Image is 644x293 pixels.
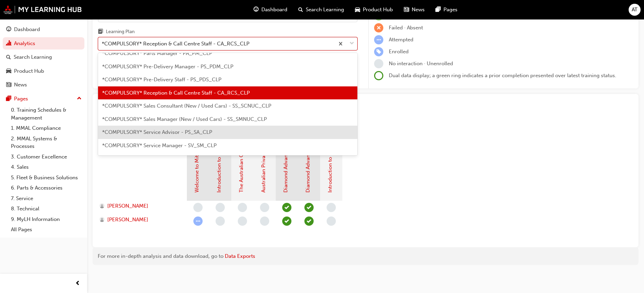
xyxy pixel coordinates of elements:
[238,217,247,226] span: learningRecordVerb_NONE-icon
[282,203,291,212] span: learningRecordVerb_PASS-icon
[102,116,267,122] span: *COMPULSORY* Sales Manager (New / Used Cars) - SS_SMNUC_CLP
[282,217,291,226] span: learningRecordVerb_PASS-icon
[304,217,314,226] span: learningRecordVerb_PASS-icon
[355,5,360,14] span: car-icon
[350,39,354,48] span: down-icon
[8,172,84,183] a: 5. Fleet & Business Solutions
[389,25,423,31] span: Failed · Absent
[14,67,44,75] div: Product Hub
[350,3,398,17] a: car-iconProduct Hub
[98,252,633,260] div: For more in-depth analysis and data download, go to
[304,203,314,212] span: learningRecordVerb_PASS-icon
[102,76,221,83] span: *COMPULSORY* Pre-Delivery Staff - PS_PDS_CLP
[327,217,336,226] span: learningRecordVerb_NONE-icon
[99,202,180,210] a: [PERSON_NAME]
[8,123,84,134] a: 1. MMAL Compliance
[106,28,135,35] div: Learning Plan
[14,81,27,89] div: News
[293,3,350,17] a: search-iconSearch Learning
[238,203,247,212] span: learningRecordVerb_NONE-icon
[193,203,203,212] span: learningRecordVerb_NONE-icon
[8,183,84,193] a: 6. Parts & Accessories
[306,6,344,14] span: Search Learning
[3,65,84,78] a: Product Hub
[374,35,383,44] span: learningRecordVerb_ATTEMPT-icon
[77,94,82,103] span: up-icon
[327,203,336,212] span: learningRecordVerb_NONE-icon
[374,23,383,32] span: learningRecordVerb_FAIL-icon
[374,47,383,56] span: learningRecordVerb_ENROLL-icon
[3,51,84,64] a: Search Learning
[3,93,84,105] button: Pages
[443,6,457,14] span: Pages
[363,6,393,14] span: Product Hub
[8,224,84,235] a: All Pages
[404,5,409,14] span: news-icon
[6,68,11,74] span: car-icon
[8,134,84,152] a: 2. MMAL Systems & Processes
[6,41,11,47] span: chart-icon
[8,152,84,162] a: 3. Customer Excellence
[14,53,52,61] div: Search Learning
[216,217,225,226] span: learningRecordVerb_NONE-icon
[14,26,40,33] div: Dashboard
[102,103,271,109] span: *COMPULSORY* Sales Consultant (New / Used Cars) - SS_SCNUC_CLP
[629,4,641,16] button: AT
[260,217,269,226] span: learningRecordVerb_NONE-icon
[6,82,11,88] span: news-icon
[75,279,80,288] span: prev-icon
[3,23,84,36] a: Dashboard
[8,162,84,172] a: 4. Sales
[430,3,463,17] a: pages-iconPages
[632,6,638,14] span: AT
[8,214,84,225] a: 9. MyLH Information
[107,216,148,224] span: [PERSON_NAME]
[254,5,259,14] span: guage-icon
[6,54,11,60] span: search-icon
[298,5,303,14] span: search-icon
[398,3,430,17] a: news-iconNews
[102,64,233,70] span: *COMPULSORY* Pre-Delivery Manager - PS_PDM_CLP
[14,95,28,103] div: Pages
[260,203,269,212] span: learningRecordVerb_NONE-icon
[8,105,84,123] a: 0. Training Schedules & Management
[412,6,425,14] span: News
[389,60,453,67] span: No interaction · Unenrolled
[8,193,84,204] a: 7. Service
[102,142,217,149] span: *COMPULSORY* Service Manager - SV_SM_CLP
[102,50,212,56] span: *COMPULSORY* Parts Manager - PA_PM_CLP
[102,40,249,48] div: *COMPULSORY* Reception & Call Centre Staff - CA_RCS_CLP
[436,5,441,14] span: pages-icon
[3,22,84,93] button: DashboardAnalyticsSearch LearningProduct HubNews
[327,121,333,193] a: Introduction to MiDealerAssist
[216,203,225,212] span: learningRecordVerb_NONE-icon
[261,6,287,14] span: Dashboard
[3,37,84,50] a: Analytics
[107,202,148,210] span: [PERSON_NAME]
[389,37,413,43] span: Attempted
[102,90,250,96] span: *COMPULSORY* Reception & Call Centre Staff - CA_RCS_CLP
[102,129,212,135] span: *COMPULSORY* Service Advisor - PS_SA_CLP
[248,3,293,17] a: guage-iconDashboard
[6,27,11,33] span: guage-icon
[98,29,103,35] span: learningplan-icon
[3,5,82,14] img: mmal
[3,79,84,91] a: News
[389,48,409,55] span: Enrolled
[6,96,11,102] span: pages-icon
[389,72,616,79] span: Dual data display; a green ring indicates a prior completion presented over latest training status.
[374,59,383,68] span: learningRecordVerb_NONE-icon
[99,216,180,224] a: [PERSON_NAME]
[225,253,255,259] a: Data Exports
[193,217,203,226] span: learningRecordVerb_ATTEMPT-icon
[8,204,84,214] a: 8. Technical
